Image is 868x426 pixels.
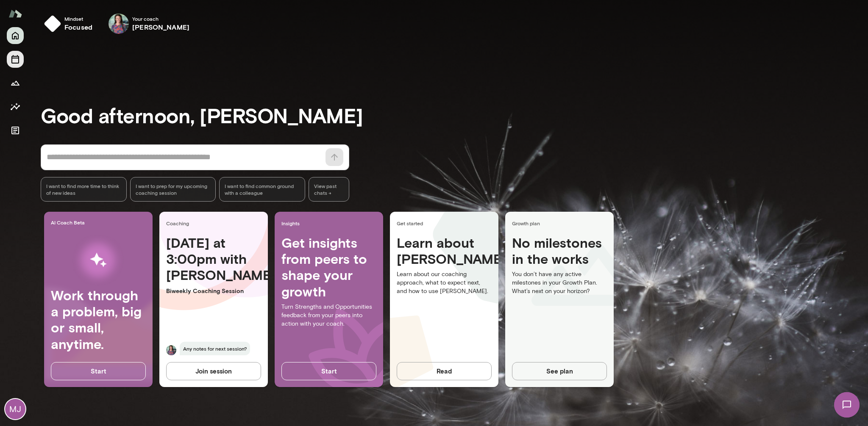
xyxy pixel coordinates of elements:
[108,14,129,34] img: Christina Knoll
[7,98,24,115] button: Insights
[51,219,149,226] span: AI Coach Beta
[397,270,492,296] p: Learn about our coaching approach, what to expect next, and how to use [PERSON_NAME].
[512,235,607,271] h4: No milestones in the works
[51,362,146,380] button: Start
[225,183,300,196] span: I want to find common ground with a colleague
[5,399,25,419] div: MJ
[64,22,92,32] h6: focused
[512,220,610,227] span: Growth plan
[130,177,216,202] div: I want to prep for my upcoming coaching session
[103,10,195,37] div: Christina KnollYour coach[PERSON_NAME]
[512,270,607,296] p: You don’t have any active milestones in your Growth Plan. What’s next on your horizon?
[166,345,176,355] img: Christina
[512,362,607,380] button: See plan
[166,220,264,227] span: Coaching
[166,287,261,295] p: Biweekly Coaching Session
[41,177,127,202] div: I want to find more time to think of new ideas
[61,233,136,287] img: AI Workflows
[132,15,189,22] span: Your coach
[7,51,24,68] button: Sessions
[7,122,24,139] button: Documents
[281,235,376,300] h4: Get insights from peers to shape your growth
[309,177,349,202] span: View past chats ->
[7,75,24,91] button: Growth Plan
[281,303,376,328] p: Turn Strengths and Opportunities feedback from your peers into action with your coach.
[41,10,99,37] button: Mindsetfocused
[281,362,376,380] button: Start
[136,183,211,196] span: I want to prep for my upcoming coaching session
[64,15,92,22] span: Mindset
[397,235,492,267] h4: Learn about [PERSON_NAME]
[166,362,261,380] button: Join session
[7,27,24,44] button: Home
[397,362,492,380] button: Read
[219,177,305,202] div: I want to find common ground with a colleague
[51,287,146,352] h4: Work through a problem, big or small, anytime.
[397,220,495,227] span: Get started
[46,183,121,196] span: I want to find more time to think of new ideas
[44,15,61,32] img: mindset
[180,342,250,355] span: Any notes for next session?
[281,220,380,227] span: Insights
[132,22,189,32] h6: [PERSON_NAME]
[41,103,868,127] h3: Good afternoon, [PERSON_NAME]
[166,235,261,283] h4: [DATE] at 3:00pm with [PERSON_NAME]
[8,6,22,22] img: Mento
